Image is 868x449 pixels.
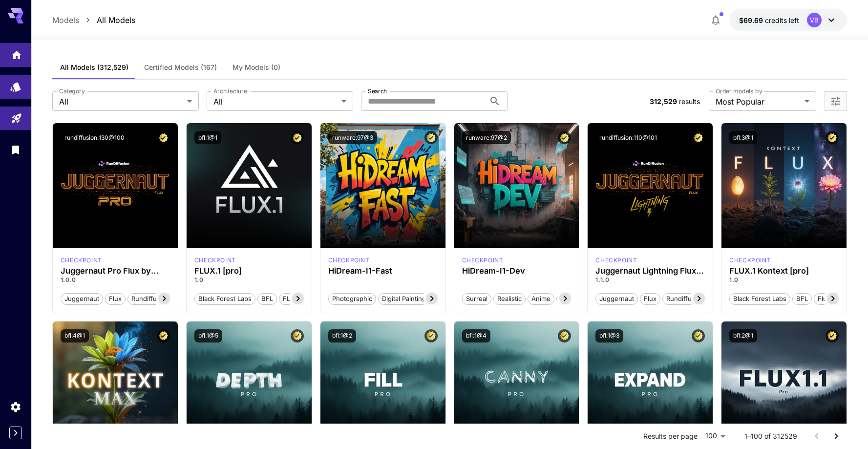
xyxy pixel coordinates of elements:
span: juggernaut [596,294,637,304]
div: HiDream Fast [328,256,370,265]
button: bfl:3@1 [729,131,757,144]
button: Certified Model – Vetted for best performance and includes a commercial license. [424,131,438,144]
span: BFL [258,294,276,304]
span: Flux Kontext [814,294,859,304]
h3: Juggernaut Pro Flux by RunDiffusion [61,266,170,276]
p: checkpoint [462,256,504,265]
nav: breadcrumb [52,14,135,26]
div: FLUX.1 Kontext [pro] [729,266,839,276]
div: FLUX.1 D [595,256,637,265]
button: rundiffusion [662,292,708,305]
button: bfl:2@1 [729,329,757,342]
button: Realistic [493,292,526,305]
button: Photographic [328,292,376,305]
span: juggernaut [61,294,103,304]
span: Most Popular [716,96,801,107]
button: flux [640,292,660,305]
span: credits left [765,16,799,24]
div: Playground [11,109,22,121]
button: bfl:1@4 [462,329,490,342]
span: Black Forest Labs [730,294,790,304]
button: bfl:1@5 [194,329,222,342]
span: FLUX.1 [pro] [279,294,324,304]
p: checkpoint [729,256,771,265]
span: Digital Painting [379,294,429,304]
p: All Models [97,14,135,26]
label: Search [368,87,387,95]
button: juggernaut [61,292,103,305]
button: Certified Model – Vetted for best performance and includes a commercial license. [291,131,304,144]
button: rundiffusion:110@101 [595,131,661,144]
p: 1.0 [194,276,304,284]
div: HiDream Dev [462,256,504,265]
span: flux [640,294,660,304]
p: checkpoint [595,256,637,265]
button: Certified Model – Vetted for best performance and includes a commercial license. [157,329,170,342]
button: Certified Model – Vetted for best performance and includes a commercial license. [424,329,438,342]
span: BFL [793,294,811,304]
p: 1.0 [729,276,839,284]
span: rundiffusion [663,294,708,304]
p: checkpoint [328,256,370,265]
span: Surreal [463,294,491,304]
p: 1.0.0 [61,276,170,284]
div: FLUX.1 D [61,256,102,265]
p: checkpoint [194,256,236,265]
button: Open more filters [830,95,842,107]
h3: HiDream-I1-Fast [328,266,438,276]
button: FLUX.1 [pro] [279,292,324,305]
button: Certified Model – Vetted for best performance and includes a commercial license. [692,329,705,342]
button: rundiffusion [127,292,173,305]
button: runware:97@2 [462,131,511,144]
label: Order models by [716,87,762,95]
button: BFL [257,292,277,305]
span: 312,529 [650,97,677,106]
span: All [213,96,338,107]
span: $69.69 [739,16,765,24]
button: Certified Model – Vetted for best performance and includes a commercial license. [826,131,839,144]
button: Certified Model – Vetted for best performance and includes a commercial license. [692,131,705,144]
button: Black Forest Labs [194,292,255,305]
button: bfl:1@2 [328,329,356,342]
button: Stylized [556,292,588,305]
button: Certified Model – Vetted for best performance and includes a commercial license. [291,329,304,342]
div: Settings [10,401,21,413]
div: VB [807,13,822,27]
span: Realistic [494,294,525,304]
div: FLUX.1 Kontext [pro] [729,256,771,265]
div: Models [10,78,21,90]
p: 1.1.0 [595,276,705,284]
a: Models [52,14,79,26]
p: Results per page [643,431,698,441]
span: All Models (312,529) [60,63,128,72]
button: Surreal [462,292,491,305]
button: Certified Model – Vetted for best performance and includes a commercial license. [157,131,170,144]
span: Anime [528,294,554,304]
button: Certified Model – Vetted for best performance and includes a commercial license. [558,131,571,144]
button: flux [105,292,126,305]
span: Photographic [329,294,376,304]
div: 100 [701,429,729,443]
span: My Models (0) [233,63,280,72]
button: rundiffusion:130@100 [61,131,128,144]
label: Architecture [213,87,247,95]
label: Category [59,87,85,95]
button: Digital Painting [378,292,430,305]
h3: Juggernaut Lightning Flux by RunDiffusion [595,266,705,276]
h3: HiDream-I1-Dev [462,266,572,276]
span: rundiffusion [128,294,173,304]
button: bfl:4@1 [61,329,89,342]
button: Anime [528,292,554,305]
button: Expand sidebar [9,427,22,439]
button: Certified Model – Vetted for best performance and includes a commercial license. [826,329,839,342]
span: flux [106,294,125,304]
span: results [679,97,700,106]
span: Certified Models (167) [144,63,217,72]
h3: FLUX.1 [pro] [194,266,304,276]
span: All [59,96,183,107]
div: fluxpro [194,256,236,265]
button: Flux Kontext [814,292,859,305]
